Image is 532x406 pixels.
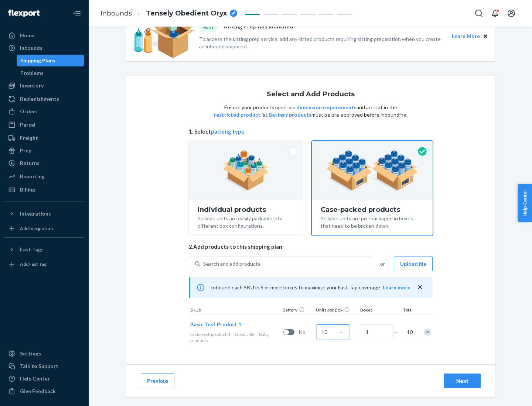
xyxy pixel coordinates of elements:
[471,6,486,21] button: Open Search Box
[444,374,481,388] button: Next
[4,93,84,105] a: Replenishments
[20,210,51,217] div: Integrations
[20,32,35,39] div: Home
[4,208,84,220] button: Integrations
[190,331,231,337] span: basic-test-product-1
[189,128,433,135] span: 1. Select
[20,57,55,64] div: Shipping Plans
[4,348,84,359] a: Settings
[8,10,40,17] img: Flexport logo
[20,350,41,357] div: Settings
[380,260,385,268] span: or
[211,128,245,135] button: packing type
[189,307,281,314] div: SKUs
[224,22,293,32] p: Kitting Prep has launched
[100,9,132,17] a: Inbounds
[20,375,50,382] div: Help Center
[20,44,42,52] div: Inbounds
[20,388,56,395] div: Give Feedback
[20,225,53,231] div: Add Integration
[299,328,314,336] span: No
[198,206,294,213] div: Individual products
[317,324,349,339] input: Case Quantity
[4,171,84,182] a: Reporting
[4,30,84,41] a: Home
[518,184,532,222] button: Help Center
[321,213,424,230] div: Sellable units are pre-packaged in boxes that need to be broken down.
[190,331,280,344] div: Baby products
[213,104,408,118] p: Ensure your products meet our and are not in the list. must be pre-approved before inbounding.
[198,213,294,230] div: Sellable units are easily packable into different box configurations.
[4,132,84,144] a: Freight
[481,32,490,40] button: Close
[394,257,433,271] button: Upload file
[20,246,44,253] div: Fast Tags
[504,6,519,21] button: Open account menu
[20,147,31,154] div: Prep
[281,307,314,314] div: Battery
[416,283,424,291] button: close
[424,328,431,336] div: Remove Item
[4,106,84,117] a: Orders
[4,244,84,255] button: Fast Tags
[189,277,433,298] div: Inbound each SKU in 5 or more boxes to maximize your Fast Tag coverage
[20,82,44,89] div: Inventory
[20,95,59,103] div: Replenishments
[267,91,355,98] h1: Select and Add Products
[450,377,474,385] div: Next
[4,223,84,234] a: Add Integration
[146,9,227,18] span: Tensely Obedient Oryx
[20,362,58,370] div: Talk to Support
[141,374,174,388] button: Previous
[20,186,35,193] div: Billing
[189,243,433,251] span: 2. Add products to this shipping plan
[452,32,480,40] button: Learn More
[4,145,84,156] a: Prep
[199,22,218,32] div: NEW
[394,328,402,336] span: =
[235,331,255,337] span: 0 available
[405,328,413,336] span: 10
[95,3,243,24] ol: breadcrumbs
[4,119,84,131] a: Parcel
[17,55,85,66] a: Shipping Plans
[20,134,38,142] div: Freight
[20,108,38,115] div: Orders
[4,184,84,196] a: Billing
[396,307,414,314] div: Total
[359,307,396,314] div: Boxes
[296,104,357,111] button: dimension requirements
[20,173,45,180] div: Reporting
[20,159,40,167] div: Returns
[4,80,84,92] a: Inventory
[383,284,410,291] button: Learn more
[20,261,47,267] div: Add Fast Tag
[190,321,241,328] button: Basic Test Product 1
[269,111,311,118] button: Battery products
[214,111,260,118] button: restricted product
[4,385,84,397] button: Give Feedback
[488,6,502,21] button: Open notifications
[361,324,393,339] input: Number of boxes
[314,307,359,314] div: Units per Box
[4,42,84,54] a: Inbounds
[4,258,84,270] a: Add Fast Tag
[321,206,424,213] div: Case-packed products
[4,373,84,385] a: Help Center
[17,67,85,79] a: Problems
[4,360,84,372] a: Talk to Support
[4,157,84,169] a: Returns
[203,260,260,268] div: Search and add products
[326,150,418,191] img: case-pack.59cecea509d18c883b923b81aeac6d0b.png
[223,150,269,191] img: individual-pack.facf35554cb0f1810c75b2bd6df2d64e.png
[190,321,241,327] span: Basic Test Product 1
[20,121,35,128] div: Parcel
[20,69,44,77] div: Problems
[69,6,84,21] button: Close Navigation
[199,35,445,50] p: To access the kitting prep service, add any kitted products requiring kitting preparation when yo...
